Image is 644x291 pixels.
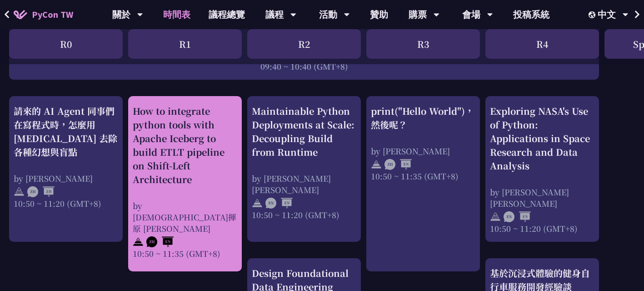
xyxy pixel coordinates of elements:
[14,104,118,159] div: 請來的 AI Agent 同事們在寫程式時，怎麼用 [MEDICAL_DATA] 去除各種幻想與盲點
[384,159,412,170] img: ZHEN.371966e.svg
[371,159,382,170] img: svg+xml;base64,PHN2ZyB4bWxucz0iaHR0cDovL3d3dy53My5vcmcvMjAwMC9zdmciIHdpZHRoPSIyNCIgaGVpZ2h0PSIyNC...
[128,29,242,59] div: R1
[14,61,594,72] div: 09:40 ~ 10:40 (GMT+8)
[14,173,118,184] div: by [PERSON_NAME]
[14,186,25,197] img: svg+xml;base64,PHN2ZyB4bWxucz0iaHR0cDovL3d3dy53My5vcmcvMjAwMC9zdmciIHdpZHRoPSIyNCIgaGVpZ2h0PSIyNC...
[133,104,237,259] a: How to integrate python tools with Apache Iceberg to build ETLT pipeline on Shift-Left Architectu...
[490,223,594,234] div: 10:50 ~ 11:20 (GMT+8)
[265,198,293,209] img: ENEN.5a408d1.svg
[485,29,599,59] div: R4
[133,200,237,234] div: by [DEMOGRAPHIC_DATA]揮原 [PERSON_NAME]
[371,170,475,182] div: 10:50 ~ 11:35 (GMT+8)
[490,186,594,209] div: by [PERSON_NAME] [PERSON_NAME]
[490,104,594,234] a: Exploring NASA's Use of Python: Applications in Space Research and Data Analysis by [PERSON_NAME]...
[490,211,501,222] img: svg+xml;base64,PHN2ZyB4bWxucz0iaHR0cDovL3d3dy53My5vcmcvMjAwMC9zdmciIHdpZHRoPSIyNCIgaGVpZ2h0PSIyNC...
[133,104,237,186] div: How to integrate python tools with Apache Iceberg to build ETLT pipeline on Shift-Left Architecture
[252,198,263,209] img: svg+xml;base64,PHN2ZyB4bWxucz0iaHR0cDovL3d3dy53My5vcmcvMjAwMC9zdmciIHdpZHRoPSIyNCIgaGVpZ2h0PSIyNC...
[133,248,237,259] div: 10:50 ~ 11:35 (GMT+8)
[504,211,531,222] img: ENEN.5a408d1.svg
[371,145,475,157] div: by [PERSON_NAME]
[252,104,356,220] a: Maintainable Python Deployments at Scale: Decoupling Build from Runtime by [PERSON_NAME] [PERSON_...
[371,104,475,132] div: print("Hello World")，然後呢？
[14,198,118,209] div: 10:50 ~ 11:20 (GMT+8)
[371,104,475,182] a: print("Hello World")，然後呢？ by [PERSON_NAME] 10:50 ~ 11:35 (GMT+8)
[490,104,594,173] div: Exploring NASA's Use of Python: Applications in Space Research and Data Analysis
[146,236,174,247] img: ZHEN.371966e.svg
[252,104,356,159] div: Maintainable Python Deployments at Scale: Decoupling Build from Runtime
[14,10,27,19] img: Home icon of PyCon TW 2025
[9,29,123,59] div: R0
[589,11,598,18] img: Locale Icon
[5,3,82,26] a: PyCon TW
[366,29,480,59] div: R3
[14,104,118,209] a: 請來的 AI Agent 同事們在寫程式時，怎麼用 [MEDICAL_DATA] 去除各種幻想與盲點 by [PERSON_NAME] 10:50 ~ 11:20 (GMT+8)
[252,173,356,195] div: by [PERSON_NAME] [PERSON_NAME]
[252,209,356,220] div: 10:50 ~ 11:20 (GMT+8)
[32,8,73,21] span: PyCon TW
[247,29,361,59] div: R2
[133,236,144,247] img: svg+xml;base64,PHN2ZyB4bWxucz0iaHR0cDovL3d3dy53My5vcmcvMjAwMC9zdmciIHdpZHRoPSIyNCIgaGVpZ2h0PSIyNC...
[27,186,55,197] img: ZHZH.38617ef.svg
